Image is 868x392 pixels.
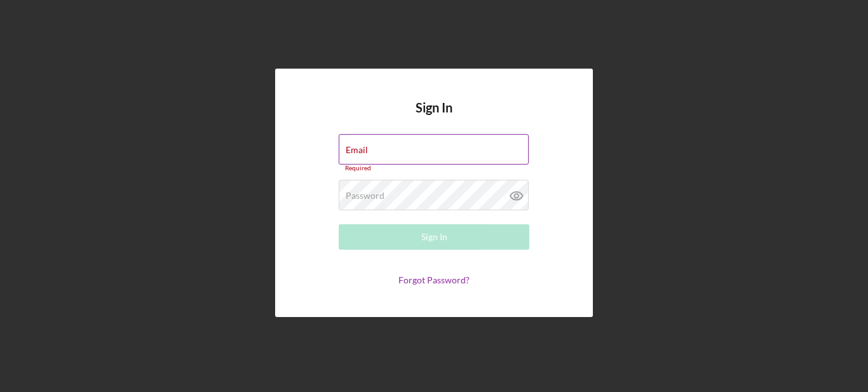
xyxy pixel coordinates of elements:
[398,274,470,285] a: Forgot Password?
[339,165,529,172] div: Required
[416,100,452,134] h4: Sign In
[346,145,368,155] label: Email
[346,191,384,201] label: Password
[421,224,447,250] div: Sign In
[339,224,529,250] button: Sign In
